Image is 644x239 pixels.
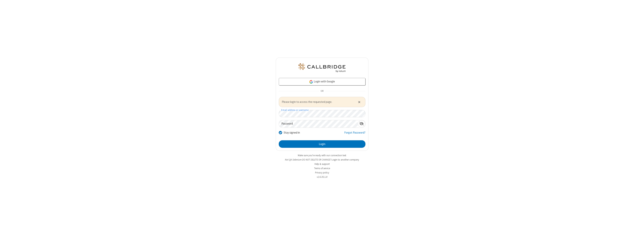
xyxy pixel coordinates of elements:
[276,175,368,179] li: v2.6.351.10
[332,158,359,161] button: Login to another company
[276,158,368,161] li: Not QA Selenium DO NOT DELETE OR CHANGE?
[309,80,313,84] img: google-icon.png
[279,78,365,85] a: Login with Google
[315,171,329,174] a: Privacy policy
[344,131,365,138] a: Forgot Password?
[315,162,330,166] a: Help & support
[314,167,330,170] a: Terms of service
[356,99,362,105] button: Close alert
[282,100,353,104] span: Please login to access the requested page.
[279,140,365,148] button: Login
[358,120,365,127] div: Show password
[279,110,365,117] input: Email address or username
[279,120,358,128] input: Password
[635,229,641,236] iframe: Chat
[284,131,300,135] label: Stay signed in
[319,89,325,94] span: OR
[298,63,346,72] img: QA Selenium DO NOT DELETE OR CHANGE
[298,154,346,157] a: Make sure you're ready with our connection test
